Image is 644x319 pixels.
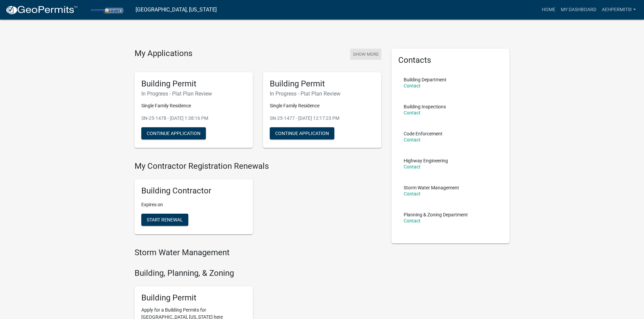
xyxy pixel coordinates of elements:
[135,268,381,278] h4: Building, Planning, & Zoning
[404,212,468,217] p: Planning & Zoning Department
[141,127,206,139] button: Continue Application
[147,217,183,222] span: Start Renewal
[558,3,599,16] a: My Dashboard
[136,4,217,16] a: [GEOGRAPHIC_DATA], [US_STATE]
[270,90,375,97] h6: In Progress - Plat Plan Review
[135,161,381,240] wm-registration-list-section: My Contractor Registration Renewals
[135,248,381,258] h4: Storm Water Management
[270,115,375,122] p: SN-25-1477 - [DATE] 12:17:23 PM
[141,293,246,303] h5: Building Permit
[135,49,192,59] h4: My Applications
[404,131,443,136] p: Code Enforcement
[404,104,446,109] p: Building Inspections
[404,185,459,190] p: Storm Water Management
[404,110,421,115] a: Contact
[404,218,421,223] a: Contact
[141,214,188,226] button: Start Renewal
[141,115,246,122] p: SN-25-1478 - [DATE] 1:38:16 PM
[141,79,246,89] h5: Building Permit
[398,55,503,65] h5: Contacts
[270,79,375,89] h5: Building Permit
[141,102,246,109] p: Single Family Residence
[141,201,246,208] p: Expires on
[83,5,130,14] img: Porter County, Indiana
[404,191,421,196] a: Contact
[141,186,246,196] h5: Building Contractor
[270,127,334,139] button: Continue Application
[135,161,381,171] h4: My Contractor Registration Renewals
[141,90,246,97] h6: In Progress - Plat Plan Review
[350,49,381,60] button: Show More
[404,137,421,142] a: Contact
[539,3,558,16] a: Home
[599,3,639,16] a: AEHPERMITS!
[404,164,421,169] a: Contact
[404,83,421,88] a: Contact
[404,158,448,163] p: Highway Engineering
[270,102,375,109] p: Single Family Residence
[404,77,447,82] p: Building Department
